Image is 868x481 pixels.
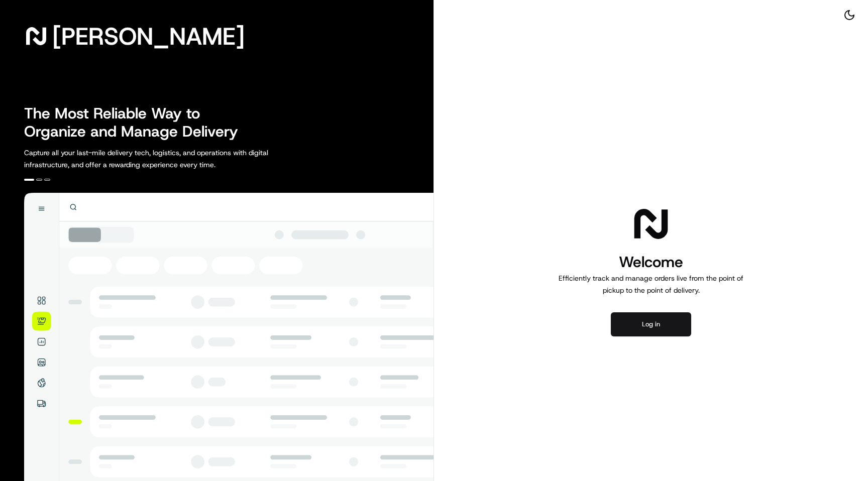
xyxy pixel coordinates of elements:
p: Capture all your last-mile delivery tech, logistics, and operations with digital infrastructure, ... [24,147,313,171]
p: Efficiently track and manage orders live from the point of pickup to the point of delivery. [555,272,747,296]
h2: The Most Reliable Way to Organize and Manage Delivery [24,104,249,141]
span: [PERSON_NAME] [52,26,245,46]
button: Log in [611,312,691,336]
h1: Welcome [555,252,747,272]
